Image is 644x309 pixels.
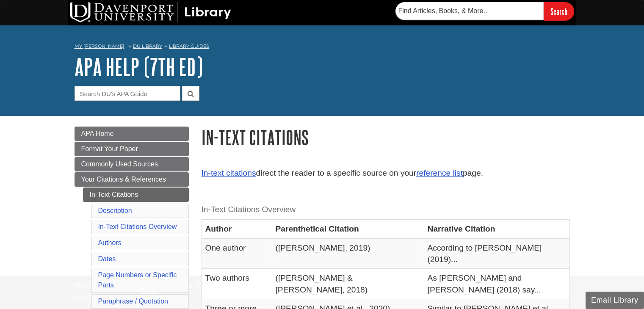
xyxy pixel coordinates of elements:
[98,255,116,262] a: Dates
[424,269,569,299] td: As [PERSON_NAME] and [PERSON_NAME] (2018) say...
[75,54,203,80] a: APA Help (7th Ed)
[81,145,138,152] span: Format Your Paper
[98,223,177,230] a: In-Text Citations Overview
[202,220,272,238] th: Author
[81,176,166,183] span: Your Citations & References
[169,43,209,49] a: Library Guides
[133,43,162,49] a: DU Library
[98,239,122,246] a: Authors
[98,298,168,305] a: Paraphrase / Quotation
[586,292,644,309] button: Email Library
[395,2,574,20] form: Searches DU Library's articles, books, and more
[424,220,569,238] th: Narrative Citation
[395,2,544,20] input: Find Articles, Books, & More...
[202,238,272,269] td: One author
[81,160,158,168] span: Commonly Used Sources
[98,207,132,214] a: Description
[272,269,424,299] td: ([PERSON_NAME] & [PERSON_NAME], 2018)
[424,238,569,269] td: According to [PERSON_NAME] (2019)...
[202,269,272,299] td: Two authors
[75,127,189,141] a: APA Home
[75,86,180,101] input: Search DU's APA Guide
[202,127,570,148] h1: In-Text Citations
[83,188,189,202] a: In-Text Citations
[202,168,256,177] a: In-text citations
[75,41,570,54] nav: breadcrumb
[544,2,574,20] input: Search
[75,157,189,171] a: Commonly Used Sources
[70,2,231,22] img: DU Library
[272,220,424,238] th: Parenthetical Citation
[272,238,424,269] td: ([PERSON_NAME], 2019)
[202,200,570,219] caption: In-Text Citations Overview
[75,172,189,187] a: Your Citations & References
[202,167,570,179] p: direct the reader to a specific source on your page.
[98,271,177,289] a: Page Numbers or Specific Parts
[416,168,463,177] a: reference list
[81,130,114,137] span: APA Home
[75,142,189,156] a: Format Your Paper
[75,43,124,50] a: My [PERSON_NAME]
